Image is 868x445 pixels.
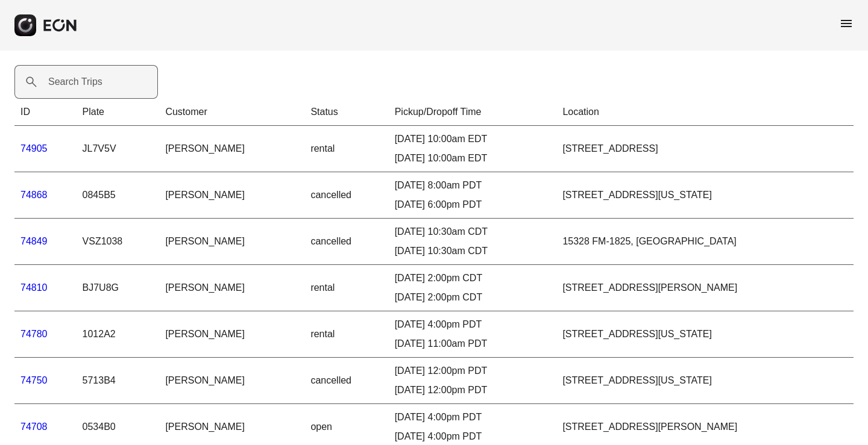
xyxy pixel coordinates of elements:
a: 74780 [20,329,48,339]
td: cancelled [304,358,388,404]
a: 74905 [20,143,48,154]
th: Status [304,99,388,126]
td: rental [304,265,388,311]
a: 74750 [20,375,48,385]
div: [DATE] 10:00am EDT [395,151,551,166]
td: [STREET_ADDRESS][US_STATE] [556,172,854,219]
a: 74868 [20,190,48,200]
td: [PERSON_NAME] [159,219,304,265]
div: [DATE] 12:00pm PDT [395,364,551,378]
div: [DATE] 10:00am EDT [395,132,551,146]
div: [DATE] 2:00pm CDT [395,290,551,305]
td: [PERSON_NAME] [159,126,304,172]
a: 74708 [20,422,48,432]
td: [STREET_ADDRESS] [556,126,854,172]
td: 15328 FM-1825, [GEOGRAPHIC_DATA] [556,219,854,265]
td: [STREET_ADDRESS][US_STATE] [556,311,854,358]
a: 74849 [20,236,48,246]
div: [DATE] 11:00am PDT [395,337,551,351]
td: JL7V5V [77,126,160,172]
td: rental [304,311,388,358]
div: [DATE] 10:30am CDT [395,225,551,239]
th: Location [556,99,854,126]
td: 1012A2 [77,311,160,358]
div: [DATE] 4:00pm PDT [395,410,551,425]
td: BJ7U8G [77,265,160,311]
td: [PERSON_NAME] [159,265,304,311]
div: [DATE] 10:30am CDT [395,244,551,258]
div: [DATE] 6:00pm PDT [395,198,551,212]
td: cancelled [304,172,388,219]
th: Plate [77,99,160,126]
div: [DATE] 2:00pm CDT [395,271,551,285]
div: [DATE] 12:00pm PDT [395,383,551,397]
div: [DATE] 4:00pm PDT [395,317,551,332]
th: Customer [159,99,304,126]
td: cancelled [304,219,388,265]
td: [PERSON_NAME] [159,311,304,358]
th: ID [14,99,77,126]
div: [DATE] 4:00pm PDT [395,429,551,444]
th: Pickup/Dropoff Time [389,99,557,126]
td: [STREET_ADDRESS][PERSON_NAME] [556,265,854,311]
td: [PERSON_NAME] [159,172,304,219]
td: [PERSON_NAME] [159,358,304,404]
td: rental [304,126,388,172]
span: menu [839,16,854,31]
td: 5713B4 [77,358,160,404]
td: 0845B5 [77,172,160,219]
td: [STREET_ADDRESS][US_STATE] [556,358,854,404]
div: [DATE] 8:00am PDT [395,178,551,193]
td: VSZ1038 [77,219,160,265]
label: Search Trips [48,75,102,89]
a: 74810 [20,282,48,293]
